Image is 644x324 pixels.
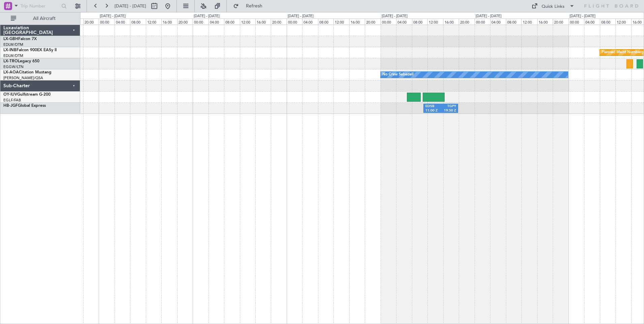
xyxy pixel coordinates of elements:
div: [DATE] - [DATE] [194,13,220,19]
div: 08:00 [600,19,615,25]
div: 08:00 [412,19,427,25]
a: LX-GBHFalcon 7X [3,37,37,41]
a: LX-TROLegacy 650 [3,59,39,63]
div: 11:00 Z [425,108,441,113]
span: [DATE] - [DATE] [115,3,146,9]
div: No Crew Sabadell [382,70,414,80]
div: 08:00 [506,19,521,25]
div: 16:00 [537,19,553,25]
div: [DATE] - [DATE] [100,13,126,19]
a: EGGW/LTN [3,64,24,69]
a: LX-INBFalcon 900EX EASy II [3,48,57,52]
span: HB-JGF [3,104,18,108]
div: 00:00 [287,19,302,25]
div: 20:00 [83,19,99,25]
div: 16:00 [161,19,177,25]
div: 19:50 Z [441,108,456,113]
span: OY-IUV [3,93,17,97]
div: 00:00 [99,19,114,25]
div: 20:00 [271,19,286,25]
div: 00:00 [381,19,396,25]
a: OY-IUVGulfstream G-200 [3,93,51,97]
div: [DATE] - [DATE] [382,13,408,19]
div: 08:00 [130,19,146,25]
div: 04:00 [490,19,506,25]
button: Quick Links [528,1,578,11]
div: 16:00 [443,19,459,25]
button: Refresh [230,1,270,11]
div: 16:00 [255,19,271,25]
div: Quick Links [542,3,565,10]
div: 12:00 [240,19,255,25]
div: 20:00 [459,19,474,25]
span: LX-INB [3,48,17,52]
div: 00:00 [475,19,490,25]
div: 12:00 [427,19,443,25]
div: 12:00 [146,19,161,25]
div: 12:00 [333,19,349,25]
div: 04:00 [115,19,130,25]
div: 04:00 [302,19,318,25]
div: 20:00 [553,19,568,25]
div: 00:00 [569,19,584,25]
div: TGPY [441,104,456,109]
div: 08:00 [318,19,333,25]
a: LX-AOACitation Mustang [3,70,52,74]
div: 20:00 [365,19,380,25]
div: 00:00 [193,19,208,25]
a: EGLF/FAB [3,98,21,103]
a: EDLW/DTM [3,42,23,47]
input: Trip Number [21,1,59,11]
button: All Aircraft [7,13,73,24]
a: HB-JGFGlobal Express [3,104,46,108]
div: Planned Maint Nurnberg [602,47,644,58]
a: EDLW/DTM [3,53,23,58]
div: [DATE] - [DATE] [570,13,595,19]
div: [DATE] - [DATE] [476,13,502,19]
div: 04:00 [396,19,412,25]
span: LX-AOA [3,70,19,74]
div: 04:00 [208,19,224,25]
span: Refresh [240,4,268,8]
div: 08:00 [224,19,239,25]
span: LX-TRO [3,59,18,63]
div: 12:00 [521,19,537,25]
div: 16:00 [349,19,365,25]
span: LX-GBH [3,37,18,41]
a: [PERSON_NAME]/QSA [3,75,43,80]
div: [DATE] - [DATE] [288,13,314,19]
span: All Aircraft [18,16,71,21]
div: 04:00 [584,19,600,25]
div: EDSB [425,104,441,109]
div: 20:00 [177,19,193,25]
div: 12:00 [615,19,631,25]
